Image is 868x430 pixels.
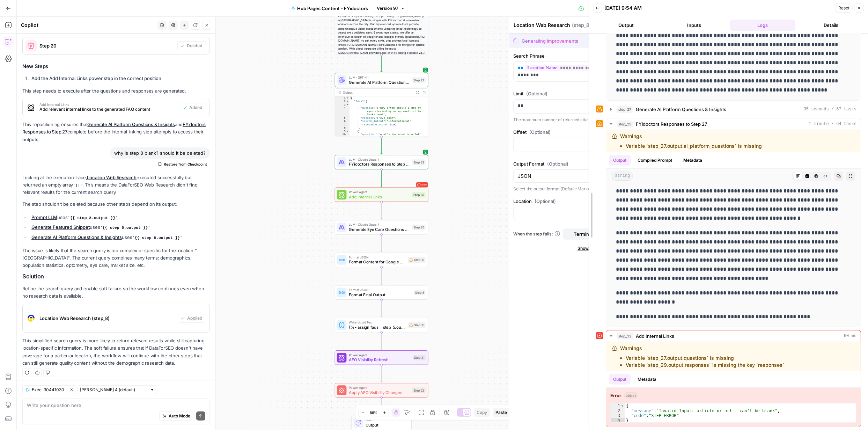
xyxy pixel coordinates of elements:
textarea: Location Web Research [514,22,570,29]
div: 7 [335,123,350,126]
input: Claude Sonnet 4 (default) [80,386,147,393]
div: Power AgentAEO Visibility RefreshStep 21 [335,350,428,365]
span: Toggle code folding, rows 1 through 112 [346,96,350,100]
div: ErrorPower AgentAdd Internal LinksStep 32 [335,188,428,202]
div: Domain Overview [28,41,62,46]
span: LLM · GPT-4.1 [349,75,410,80]
g: Edge from step_15 to step_21 [381,332,382,350]
span: Toggle code folding, rows 3 through 8 [346,103,350,107]
div: 6 [335,119,350,123]
div: Step 21 [413,355,426,360]
span: 86% [370,410,377,415]
p: The issue is likely that the search query is too complex or specific for the location "[GEOGRAPHI... [22,247,210,269]
img: logo_orange.svg [11,11,17,17]
a: Generate AI Platform Questions & Insights [87,122,175,127]
p: The maximum number of returned citations, defaults to 25 [513,116,691,123]
span: Paste [495,409,507,416]
span: LLM · Claude Opus 4 [349,222,410,227]
div: Step 6 [414,290,426,296]
li: uses [30,224,210,231]
div: LLM · Claude Opus 4FYidoctors Responses to Step 27Step 29 [335,155,428,169]
span: (Optional) [535,198,556,205]
span: {%- assign faqs = step_5.output.faqs -%} # {{ page_title }} ## Quick Summary {{ step_11.output }}... [349,324,405,330]
p: Select the output format (Default: Markdown) [513,185,691,192]
span: Generate Eye Care Questions & Insights [349,226,410,232]
img: tab_domain_overview_orange.svg [20,41,26,46]
input: JSON [518,173,678,180]
div: 5 [335,116,350,120]
span: Location Web Research (step_8) [39,315,175,322]
button: Version 97 [374,4,408,13]
span: Output [366,422,407,428]
span: (Optional) [547,160,568,167]
span: Add relevant internal links to the generated FAQ content [39,106,177,112]
label: Limit [513,90,691,97]
div: Write Liquid Text{%- assign faqs = step_5.output.faqs -%} # {{ page_title }} ## Quick Summary {{ ... [335,318,428,332]
span: (Optional) [526,90,547,97]
div: why is step 8 blank? should it be deleted? [110,147,210,159]
g: Edge from step_6 to step_15 [381,300,382,317]
button: Applied [178,314,205,323]
h3: New Steps [22,62,210,71]
li: uses [30,234,210,241]
g: Edge from step_27 to step_29 [381,137,382,154]
span: Restore from Checkpoint [164,161,207,167]
div: LLM · GPT-4.1Generate AI Platform Questions & InsightsStep 27Output{ "faqs":[ { "question":"how o... [335,73,428,137]
img: 3hnddut9cmlpnoegpdll2wmnov83 [25,313,37,324]
code: {{ step_8.output }} [100,226,150,230]
span: Copy [477,409,487,416]
span: Terminate Workflow [574,231,618,238]
label: Location [513,198,691,205]
span: When the step fails: [513,231,560,237]
code: {{ step_8.output }} [132,236,182,240]
span: Applied [187,315,202,321]
span: Exec. 30441030 [32,387,64,393]
span: Power Agent [349,190,410,195]
g: Edge from step_12 to step_6 [381,267,382,285]
g: Edge from step_21 to step_22 [381,365,382,382]
strong: Add the Add Internal Links power step in the correct position [31,75,161,81]
div: Step 22 [412,388,426,393]
span: Added [189,104,202,111]
button: Copy [474,408,490,417]
span: (Optional) [529,129,551,136]
button: Exec. 30441030 [22,385,67,394]
div: 8 [335,126,350,130]
a: Generate Featured Snippet [31,224,90,230]
span: Write Liquid Text [349,320,405,325]
label: Output Format [513,160,691,167]
button: Deleted [177,41,205,50]
span: Add Internal Links [349,194,410,200]
span: Version 97 [377,5,399,12]
div: Output [343,90,412,95]
span: Power Agent [349,352,410,357]
button: Paste [493,408,510,417]
label: Search Phrase [513,52,691,59]
span: ( step_8 ) [572,22,591,29]
h2: Solution [22,273,210,280]
p: This step needs to execute after the questions and responses are generated. [22,87,210,95]
div: Keywords by Traffic [78,41,115,46]
span: Add Internal Links [39,103,177,106]
div: Step 12 [408,257,426,263]
g: Edge from step_26 to step_12 [381,235,382,252]
div: Step 32 [412,192,426,198]
div: Step 26 [412,225,426,230]
span: Toggle code folding, rows 2 through 75 [346,100,350,103]
div: <featured-snippet> Booking an [eye exam]([URL][DOMAIN_NAME]) in [GEOGRAPHIC_DATA] is simple with ... [335,14,428,67]
div: 4 [335,106,350,116]
div: LLM · Claude Opus 4Generate Eye Care Questions & InsightsStep 26 [335,220,428,234]
p: Looking at the execution trace, executed successfully but returned an empty array . This means th... [22,174,210,196]
span: Deleted [187,43,202,49]
div: Format JSONFormat Content for Google DocsStep 12 [335,253,428,267]
div: Domain: [DOMAIN_NAME] [18,18,77,24]
span: Show Advanced Settings [578,245,626,252]
span: Auto Mode [169,413,190,419]
div: Generating improvements [522,37,578,44]
span: Format JSON [349,255,405,260]
button: Added [180,103,205,112]
div: EndOutput [335,416,428,430]
div: 1 [335,96,350,100]
span: Power Agent [349,385,410,390]
span: FYidoctors Responses to Step 27 [349,161,410,167]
